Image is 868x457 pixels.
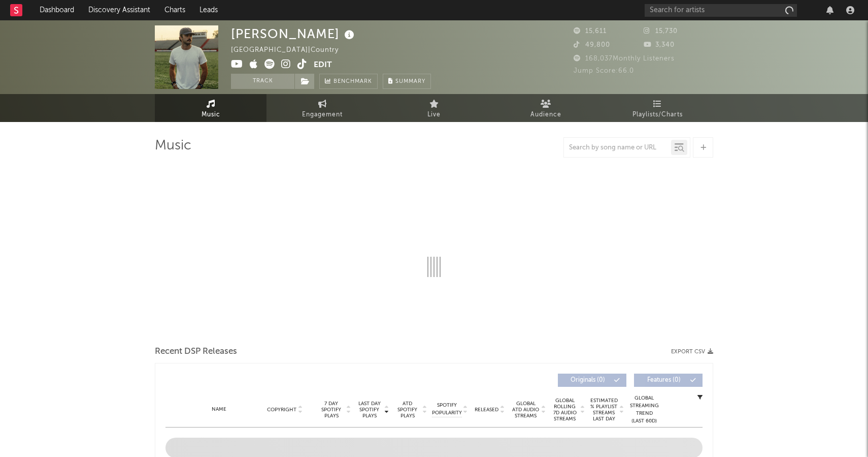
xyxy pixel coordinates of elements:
[590,398,618,422] span: Estimated % Playlist Streams Last Day
[395,79,425,84] span: Summary
[155,94,266,122] a: Music
[574,55,675,62] span: 168,037 Monthly Listeners
[490,94,602,122] a: Audience
[574,68,634,74] span: Jump Score: 66.0
[432,402,462,417] span: Spotify Popularity
[671,349,713,355] button: Export CSV
[512,401,540,419] span: Global ATD Audio Streams
[632,109,683,121] span: Playlists/Charts
[629,394,659,425] div: Global Streaming Trend (Last 60D)
[302,109,343,121] span: Engagement
[383,74,431,89] button: Summary
[155,346,237,358] span: Recent DSP Releases
[564,377,611,383] span: Originals ( 0 )
[356,401,383,419] span: Last Day Spotify Plays
[634,374,703,387] button: Features(0)
[378,94,490,122] a: Live
[267,407,296,413] span: Copyright
[574,28,607,35] span: 15,611
[564,144,671,152] input: Search by song name or URL
[558,374,626,387] button: Originals(0)
[318,401,345,419] span: 7 Day Spotify Plays
[231,25,357,42] div: [PERSON_NAME]
[644,42,675,48] span: 3,340
[314,59,332,72] button: Edit
[266,94,378,122] a: Engagement
[475,407,498,413] span: Released
[641,377,687,383] span: Features ( 0 )
[551,398,579,422] span: Global Rolling 7D Audio Streams
[530,109,561,121] span: Audience
[645,4,797,17] input: Search for artists
[333,76,372,88] span: Benchmark
[602,94,713,122] a: Playlists/Charts
[644,28,678,35] span: 15,730
[202,109,220,121] span: Music
[231,74,294,89] button: Track
[574,42,610,48] span: 49,800
[231,44,350,56] div: [GEOGRAPHIC_DATA] | Country
[394,401,421,419] span: ATD Spotify Plays
[427,109,441,121] span: Live
[186,406,252,413] div: Name
[319,74,378,89] a: Benchmark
